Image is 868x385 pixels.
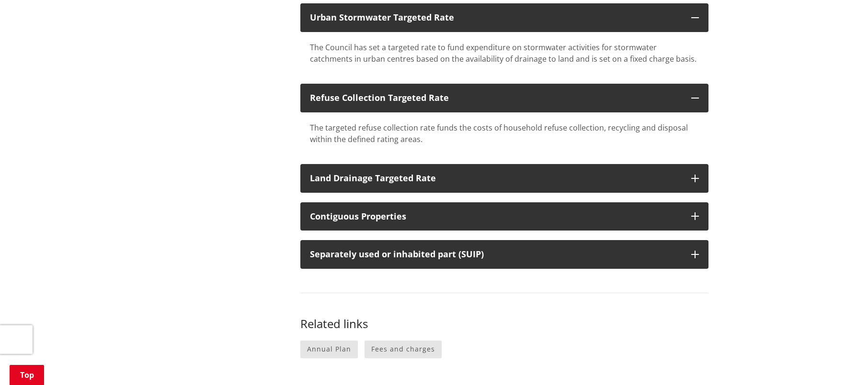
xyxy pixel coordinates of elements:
[310,42,699,65] div: The Council has set a targeted rate to fund expenditure on stormwater activities for stormwater c...
[310,93,682,103] div: Refuse Collection Targeted Rate
[300,240,708,269] button: Separately used or inhabited part (SUIP)
[310,250,682,259] p: Separately used or inhabited part (SUIP)
[300,341,358,358] a: Annual Plan
[824,345,858,379] iframe: Messenger Launcher
[300,3,708,32] button: Urban Stormwater Targeted Rate
[300,164,708,193] button: Land Drainage Targeted Rate
[300,202,708,231] button: Contiguous Properties
[365,341,442,358] a: Fees and charges
[10,365,44,385] a: Top
[310,122,699,145] div: The targeted refuse collection rate funds the costs of household refuse collection, recycling and...
[310,13,682,22] div: Urban Stormwater Targeted Rate
[300,317,708,331] h3: Related links
[300,84,708,112] button: Refuse Collection Targeted Rate
[310,212,682,221] div: Contiguous Properties
[310,174,682,183] div: Land Drainage Targeted Rate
